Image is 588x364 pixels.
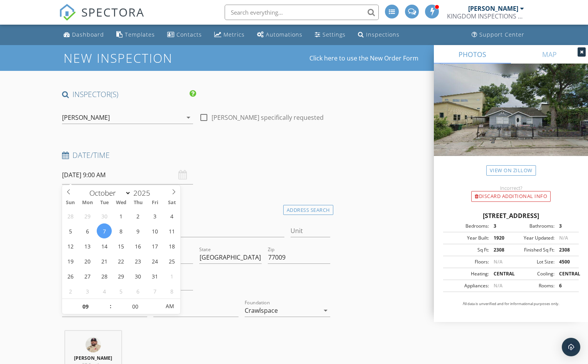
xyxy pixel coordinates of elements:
[554,282,576,289] div: 6
[60,28,107,42] a: Dashboard
[355,28,403,42] a: Inspections
[74,355,112,361] strong: [PERSON_NAME]
[80,268,95,283] span: October 27, 2025
[62,114,110,121] div: [PERSON_NAME]
[511,45,588,64] a: MAP
[131,283,146,299] span: November 6, 2025
[489,235,511,242] div: 1920
[486,165,536,176] a: View on Zillow
[468,5,518,12] div: [PERSON_NAME]
[165,268,180,283] span: November 1, 2025
[79,200,96,205] span: Mon
[164,28,205,42] a: Contacts
[97,253,112,268] span: October 21, 2025
[494,258,502,265] span: N/A
[62,150,330,160] h4: Date/Time
[113,28,158,42] a: Templates
[445,270,489,277] div: Heating:
[223,31,245,38] div: Metrics
[312,28,349,42] a: Settings
[148,253,163,268] span: October 24, 2025
[131,208,146,223] span: October 2, 2025
[443,211,579,220] div: [STREET_ADDRESS]
[97,283,112,299] span: November 4, 2025
[131,188,156,198] input: Year
[131,268,146,283] span: October 30, 2025
[80,208,95,223] span: September 29, 2025
[62,200,79,205] span: Sun
[511,247,554,253] div: Finished Sq Ft:
[63,268,78,283] span: October 26, 2025
[489,247,511,253] div: 2308
[62,203,330,213] h4: Location
[80,253,95,268] span: October 20, 2025
[445,247,489,253] div: Sq Ft:
[81,4,144,20] span: SPECTORA
[130,200,147,205] span: Thu
[80,238,95,253] span: October 13, 2025
[562,338,580,356] div: Open Intercom Messenger
[165,283,180,299] span: November 8, 2025
[148,283,163,299] span: November 7, 2025
[554,247,576,253] div: 2308
[114,283,129,299] span: November 5, 2025
[86,337,101,352] img: 20250409_153538.jpg
[63,253,78,268] span: October 19, 2025
[511,223,554,230] div: Bathrooms:
[148,238,163,253] span: October 17, 2025
[489,223,511,230] div: 3
[511,258,554,265] div: Lot Size:
[479,31,524,38] div: Support Center
[469,28,528,42] a: Support Center
[511,270,554,277] div: Cooling:
[176,31,202,38] div: Contacts
[254,28,306,42] a: Automations (Advanced)
[321,306,330,315] i: arrow_drop_down
[148,268,163,283] span: October 31, 2025
[323,31,346,38] div: Settings
[245,307,278,314] div: Crawlspace
[97,208,112,223] span: September 30, 2025
[511,282,554,289] div: Rooms:
[114,268,129,283] span: October 29, 2025
[114,223,129,238] span: October 8, 2025
[159,299,180,314] span: Click to toggle
[447,12,524,20] div: KINGDOM INSPECTIONS LLC
[211,28,248,42] a: Metrics
[62,166,193,185] input: Select date
[114,238,129,253] span: October 15, 2025
[445,258,489,265] div: Floors:
[97,238,112,253] span: October 14, 2025
[165,223,180,238] span: October 11, 2025
[148,208,163,223] span: October 3, 2025
[125,31,155,38] div: Templates
[165,238,180,253] span: October 18, 2025
[366,31,400,38] div: Inspections
[80,283,95,299] span: November 3, 2025
[489,270,511,277] div: CENTRAL
[72,31,104,38] div: Dashboard
[114,208,129,223] span: October 1, 2025
[131,223,146,238] span: October 9, 2025
[147,200,164,205] span: Fri
[131,238,146,253] span: October 16, 2025
[266,31,302,38] div: Automations
[212,114,324,121] label: [PERSON_NAME] specifically requested
[554,258,576,265] div: 4500
[445,223,489,230] div: Bedrooms:
[148,223,163,238] span: October 10, 2025
[63,283,78,299] span: November 2, 2025
[554,270,576,277] div: CENTRAL
[445,235,489,242] div: Year Built:
[97,223,112,238] span: October 7, 2025
[96,200,113,205] span: Tue
[434,185,588,191] div: Incorrect?
[165,208,180,223] span: October 4, 2025
[559,235,568,241] span: N/A
[283,205,333,215] div: Address Search
[80,223,95,238] span: October 6, 2025
[184,113,193,122] i: arrow_drop_down
[63,238,78,253] span: October 12, 2025
[309,55,418,61] a: Click here to use the New Order Form
[59,10,144,27] a: SPECTORA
